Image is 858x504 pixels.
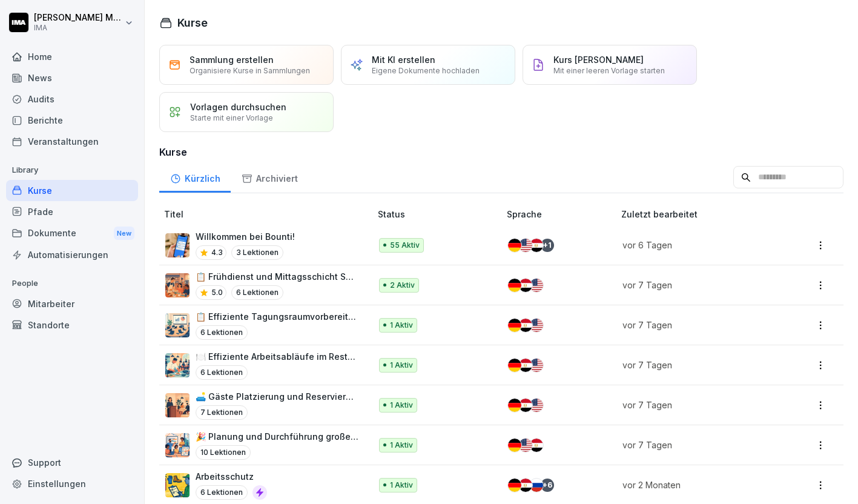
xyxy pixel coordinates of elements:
p: Organisiere Kurse in Sammlungen [190,66,310,75]
a: Standorte [6,314,138,336]
img: us.svg [530,279,543,292]
a: News [6,67,138,88]
div: Support [6,452,138,473]
p: 5.0 [211,287,223,298]
p: 7 Lektionen [196,405,248,420]
a: Einstellungen [6,473,138,494]
p: Library [6,161,138,180]
p: Zuletzt bearbeitet [621,208,787,220]
p: vor 7 Tagen [622,399,772,411]
img: us.svg [530,399,543,412]
p: Eigene Dokumente hochladen [372,66,480,75]
p: 55 Aktiv [390,240,420,251]
p: 1 Aktiv [390,440,413,451]
p: 6 Lektionen [196,365,248,380]
h1: Kurse [177,15,208,31]
img: eg.svg [519,359,532,372]
p: vor 6 Tagen [622,239,772,251]
p: Mit KI erstellen [372,55,435,65]
p: 🛋️ Gäste Platzierung und Reservierungsannahme [196,390,358,403]
p: IMA [34,24,122,32]
p: vor 2 Monaten [622,479,772,491]
div: + 1 [541,239,554,252]
a: Pfade [6,201,138,222]
p: [PERSON_NAME] Milanovska [34,13,122,23]
a: Kürzlich [159,162,231,193]
p: 6 Lektionen [231,285,283,300]
img: de.svg [508,239,521,252]
img: lurx7vxudq7pdbumgl6aj25f.png [165,353,190,377]
a: Audits [6,88,138,110]
div: + 6 [541,479,554,492]
div: Dokumente [6,222,138,245]
p: vor 7 Tagen [622,279,772,291]
img: de.svg [508,359,521,372]
p: 6 Lektionen [196,485,248,500]
p: Sammlung erstellen [190,55,274,65]
p: 1 Aktiv [390,400,413,411]
p: Titel [164,208,373,220]
p: Status [378,208,502,220]
p: Arbeitsschutz [196,470,267,483]
img: us.svg [530,319,543,332]
div: New [114,227,134,240]
img: de.svg [508,439,521,452]
p: 1 Aktiv [390,360,413,371]
img: eg.svg [519,279,532,292]
p: 2 Aktiv [390,280,415,291]
a: Archiviert [231,162,308,193]
h3: Kurse [159,145,843,159]
p: 🎉 Planung und Durchführung großer Events [196,430,358,443]
img: eg.svg [519,319,532,332]
p: Starte mit einer Vorlage [190,113,273,122]
p: vor 7 Tagen [622,439,772,451]
p: 3 Lektionen [231,245,283,260]
p: Kurs [PERSON_NAME] [553,55,644,65]
p: Mit einer leeren Vorlage starten [553,66,665,75]
a: Kurse [6,180,138,201]
p: 6 Lektionen [196,325,248,340]
p: People [6,274,138,293]
img: de.svg [508,319,521,332]
img: xh3bnih80d1pxcetv9zsuevg.png [165,233,190,257]
p: Willkommen bei Bounti! [196,230,295,243]
p: 10 Lektionen [196,445,251,460]
p: 1 Aktiv [390,320,413,331]
p: 🍽️ Effiziente Arbeitsabläufe im Restaurantbetrieb [196,350,358,363]
a: Home [6,46,138,67]
img: wb95xns6xkgy9dlgbg1vgzc7.png [165,393,190,417]
p: 📋 Effiziente Tagungsraumvorbereitung: SOP-Schulung [196,310,358,323]
img: eg.svg [530,439,543,452]
p: Sprache [507,208,616,220]
img: us.svg [519,239,532,252]
img: eg.svg [530,239,543,252]
p: vor 7 Tagen [622,359,772,371]
a: DokumenteNew [6,222,138,245]
img: ru.svg [530,479,543,492]
a: Automatisierungen [6,244,138,265]
img: k920q2kxqkpf9nh0exouj9ua.png [165,433,190,457]
img: eg.svg [519,399,532,412]
img: us.svg [530,359,543,372]
img: ipxbjltydh6sfpkpuj5ozs1i.png [165,273,190,297]
img: de.svg [508,279,521,292]
a: Berichte [6,110,138,131]
a: Veranstaltungen [6,131,138,152]
img: kzsvenh8ofcu3ay3unzulj3q.png [165,313,190,337]
a: Mitarbeiter [6,293,138,314]
img: de.svg [508,479,521,492]
p: 4.3 [211,247,223,258]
